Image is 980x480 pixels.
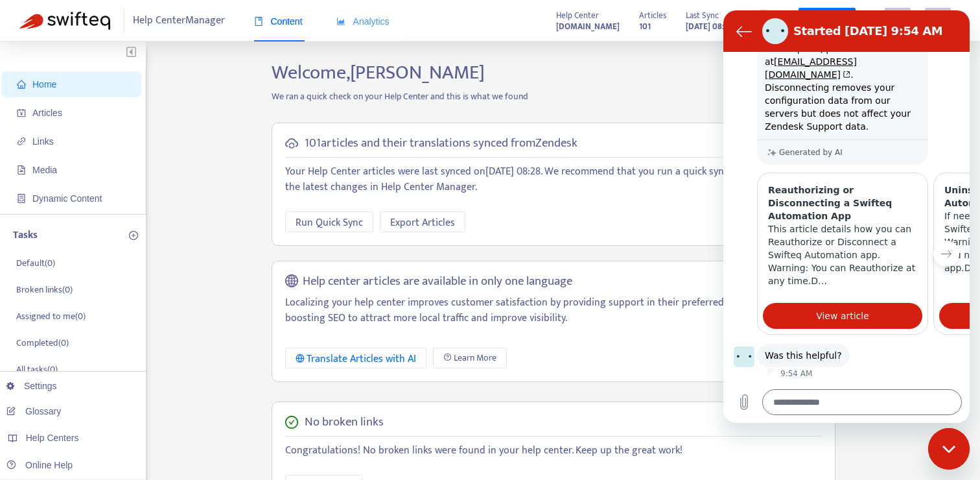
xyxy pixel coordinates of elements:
[17,80,26,89] span: home
[41,340,119,350] span: Was this helpful?
[285,443,822,459] p: Congratulations! No broken links were found in your help center. Keep up the great work!
[41,46,134,69] a: [EMAIL_ADDRESS][DOMAIN_NAME](opens in a new tab)
[32,79,56,90] span: Home
[686,19,732,34] strong: [DATE] 08:28
[40,293,199,318] a: View article: 'Reauthorizing or Disconnecting a Swifteq Automation App'
[32,193,102,204] span: Dynamic Content
[32,165,57,175] span: Media
[133,8,225,33] span: Help Center Manager
[285,274,298,289] span: global
[16,309,86,323] p: Assigned to me ( 0 )
[221,173,370,199] h3: Uninstalling the Swifteq Automation App
[93,298,146,313] span: View article
[16,283,73,296] p: Broken links ( 0 )
[254,16,303,27] span: Content
[285,164,822,195] p: Your Help Center articles were last synced on [DATE] 08:28 . We recommend that you run a quick sy...
[6,460,73,470] a: Online Help
[13,228,38,243] p: Tasks
[639,8,666,23] span: Articles
[17,137,26,146] span: link
[296,351,417,367] div: Translate Articles with AI
[686,8,719,23] span: Last Sync
[6,406,61,416] a: Glossary
[45,173,194,212] h3: Reauthorizing or Disconnecting a Swifteq Automation App
[254,17,263,26] span: book
[117,60,127,68] svg: (opens in a new tab)
[32,108,62,118] span: Articles
[210,230,236,256] button: Next item
[32,136,54,147] span: Links
[285,348,427,368] button: Translate Articles with AI
[285,295,822,326] p: Localizing your help center improves customer satisfaction by providing support in their preferre...
[305,136,577,151] h5: 101 articles and their translations synced from Zendesk
[19,12,110,30] img: Swifteq
[454,351,496,365] span: Learn More
[17,194,26,203] span: container
[56,138,119,147] p: Generated by AI
[17,165,26,174] span: file-image
[26,433,79,443] span: Help Centers
[433,348,507,368] a: Learn More
[390,215,455,231] span: Export Articles
[723,10,970,423] iframe: Messaging window
[17,108,26,117] span: account-book
[8,379,34,405] button: Upload file
[285,137,298,150] span: cloud-sync
[336,16,390,27] span: Analytics
[799,8,856,31] a: Subscribe
[272,56,485,89] span: Welcome, [PERSON_NAME]
[221,199,370,264] p: If needed, you can uninstall the Swifteq Automation app. Warning: Before uninstalling, you need t...
[285,211,373,232] button: Run Quick Sync
[305,415,384,430] h5: No broken links
[928,428,970,470] iframe: Button to launch messaging window, conversation in progress
[380,211,465,232] button: Export Articles
[16,256,55,270] p: Default ( 0 )
[129,231,138,240] span: plus-circle
[303,274,572,289] h5: Help center articles are available in only one language
[336,17,345,26] span: area-chart
[16,336,69,350] p: Completed ( 0 )
[57,358,89,368] p: 9:54 AM
[556,19,620,34] a: [DOMAIN_NAME]
[45,212,194,277] p: This article details how you can Reauthorize or Disconnect a Swifteq Automation app. Warning: You...
[556,19,620,34] strong: [DOMAIN_NAME]
[262,90,845,103] p: We ran a quick check on your Help Center and this is what we found
[556,8,599,23] span: Help Center
[6,381,57,391] a: Settings
[285,416,298,429] span: check-circle
[216,293,375,318] a: View article: 'Uninstalling the Swifteq Automation App'
[296,215,363,231] span: Run Quick Sync
[639,19,651,34] strong: 101
[16,363,58,376] p: All tasks ( 0 )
